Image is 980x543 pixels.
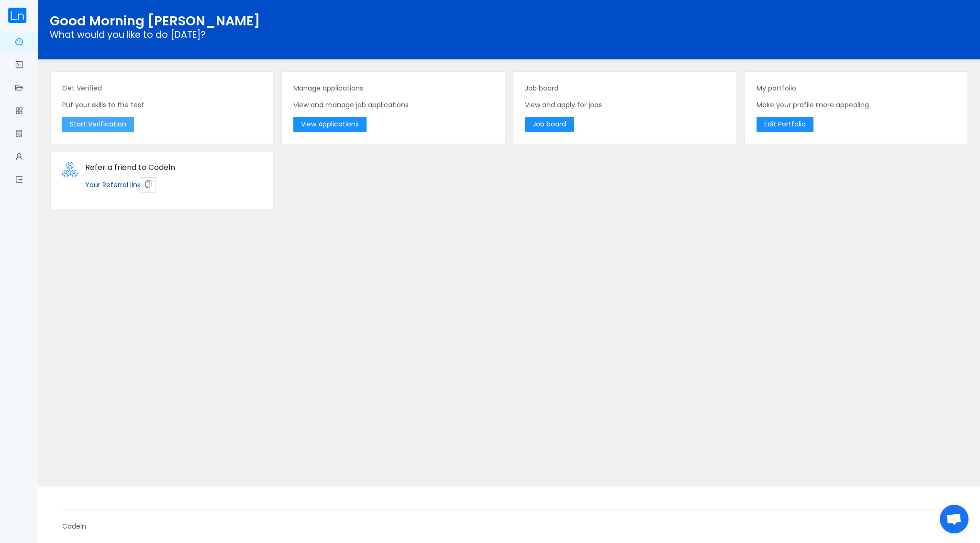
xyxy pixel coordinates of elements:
[525,100,725,110] p: View and apply for jobs
[293,83,493,93] p: Manage applications
[15,79,23,99] a: icon: folder-open
[940,505,969,533] div: Open chat
[757,100,957,110] p: Make your profile more appealing
[62,162,78,177] img: refer_vsdx9m.png
[50,11,260,30] span: Good Morning [PERSON_NAME]
[525,117,574,132] button: Job board
[85,177,262,192] p: Your Referral link
[15,147,23,168] a: icon: user
[15,124,23,145] a: icon: solution
[141,177,156,192] button: icon: copy
[15,56,23,76] a: icon: code
[50,31,969,39] p: What would you like to do [DATE]?
[15,33,23,53] a: icon: dashboard
[757,117,813,132] button: Edit Portfolio
[38,486,980,543] footer: Codeln
[525,83,725,93] p: Job board
[8,8,27,23] img: cropped.59e8b842.png
[757,83,957,93] p: My portfolio
[62,100,262,110] p: Put your skills to the test
[293,117,367,132] button: View Applications
[62,117,134,132] button: Start Verification
[293,100,493,110] p: View and manage job applications
[85,162,262,173] div: Refer a friend to Codeln
[62,83,262,93] p: Get Verified
[15,102,23,122] a: icon: appstore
